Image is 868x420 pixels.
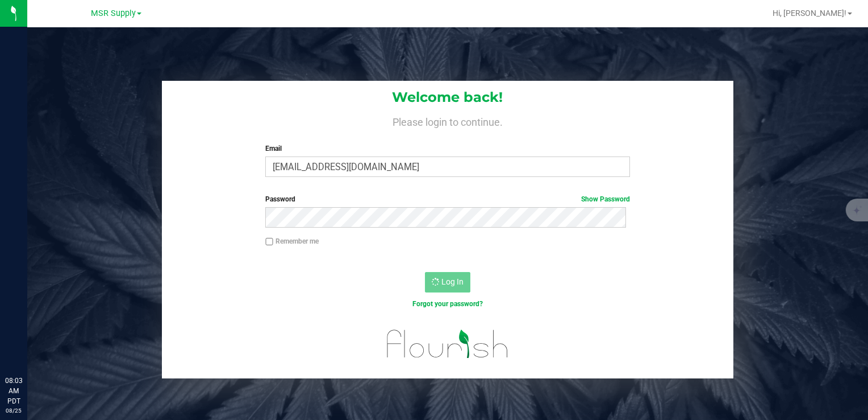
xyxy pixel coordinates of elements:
span: MSR Supply [91,9,136,18]
span: 1 [5,1,9,12]
a: Show Password [581,195,630,203]
p: 08/25 [5,406,22,415]
span: Password [265,195,295,203]
button: Log In [425,272,470,293]
h4: Please login to continue. [162,114,734,127]
label: Remember me [265,236,319,246]
p: 08:03 AM PDT [5,376,22,406]
span: Log In [441,277,464,286]
a: Forgot your password? [412,300,483,308]
span: Hi, [PERSON_NAME]! [773,9,846,18]
h1: Welcome back! [162,90,734,105]
label: Email [265,143,629,154]
img: flourish_logo.svg [376,321,519,367]
input: Remember me [265,238,273,246]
